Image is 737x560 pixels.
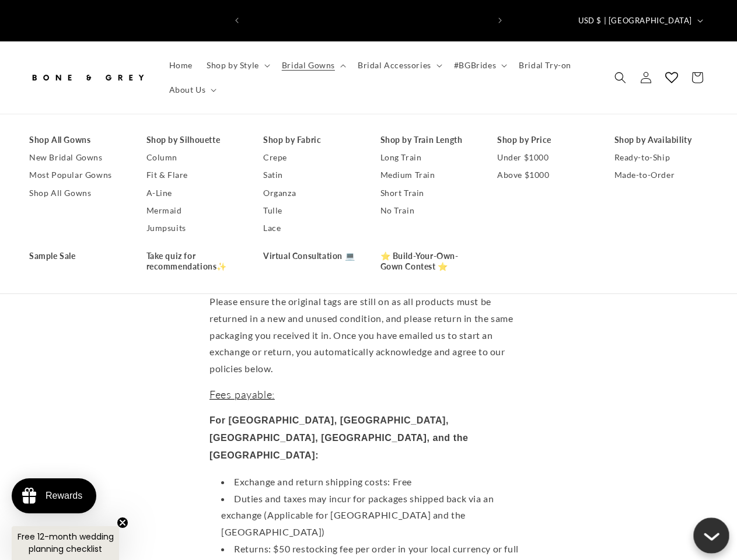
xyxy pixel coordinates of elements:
summary: Bridal Gowns [275,53,351,78]
summary: #BGBrides [447,53,512,78]
button: Close chatbox [693,517,729,554]
div: Rewards [46,491,82,501]
a: Most Popular Gowns [29,166,123,184]
a: Jumpsuits [146,219,240,237]
a: Medium Train [380,166,474,184]
a: Shop by Price [497,131,591,149]
a: Lace [263,219,357,237]
span: Shop by Style [207,60,259,71]
p: Please ensure the original tags are still on as all products must be returned in a new and unused... [209,293,528,377]
a: Shop by Silhouette [146,131,240,149]
span: USD $ | [GEOGRAPHIC_DATA] [578,15,692,27]
span: Home [169,60,193,71]
a: Above $1000 [497,166,591,184]
a: Satin [263,166,357,184]
strong: For [GEOGRAPHIC_DATA], [GEOGRAPHIC_DATA], [GEOGRAPHIC_DATA], [GEOGRAPHIC_DATA], and the [GEOGRAPH... [209,415,469,460]
a: Shop by Train Length [380,131,474,149]
span: Bridal Try-on [519,60,571,71]
button: Previous announcement [224,9,250,32]
a: Long Train [380,149,474,166]
a: Sample Sale [29,247,123,265]
summary: About Us [162,78,222,102]
a: Fit & Flare [146,166,240,184]
a: Bridal Try-on [512,53,578,78]
a: New Bridal Gowns [29,149,123,166]
a: Organza [263,184,357,202]
a: Made-to-Order [614,166,708,184]
a: Tulle [263,202,357,219]
a: Shop by Fabric [263,131,357,149]
summary: Search [607,65,633,90]
a: Take quiz for recommendations✨ [146,247,240,275]
a: Virtual Consultation 💻 [263,247,357,265]
a: Home [162,53,200,78]
div: Free 12-month wedding planning checklistClose teaser [12,526,119,560]
span: Fees payable: [209,388,275,401]
a: Mermaid [146,202,240,219]
a: Shop by Availability [614,131,708,149]
span: About Us [169,85,206,95]
img: Bone and Grey Bridal [29,65,146,90]
a: Under $1000 [497,149,591,166]
summary: Shop by Style [200,53,275,78]
a: Bone and Grey Bridal [25,60,151,94]
li: Exchange and return shipping costs: Free [221,474,528,491]
button: USD $ | [GEOGRAPHIC_DATA] [571,9,708,32]
span: Bridal Gowns [282,60,335,71]
summary: Bridal Accessories [351,53,447,78]
li: Duties and taxes may incur for packages shipped back via an exchange (Applicable for [GEOGRAPHIC_... [221,491,528,541]
span: #BGBrides [454,60,496,71]
button: Close teaser [117,517,128,528]
a: Column [146,149,240,166]
button: Next announcement [487,9,513,32]
a: Short Train [380,184,474,202]
a: Shop All Gowns [29,184,123,202]
a: Crepe [263,149,357,166]
a: A-Line [146,184,240,202]
a: No Train [380,202,474,219]
span: Bridal Accessories [358,60,431,71]
a: Shop All Gowns [29,131,123,149]
a: Ready-to-Ship [614,149,708,166]
span: Free 12-month wedding planning checklist [18,531,114,555]
a: ⭐ Build-Your-Own-Gown Contest ⭐ [380,247,474,275]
